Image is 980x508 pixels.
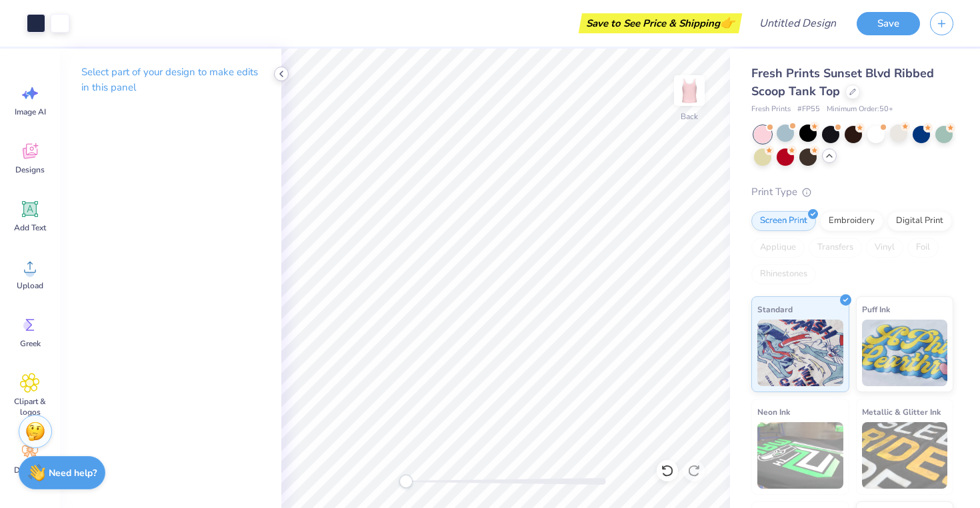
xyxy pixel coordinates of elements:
span: Puff Ink [862,302,890,316]
div: Vinyl [866,238,903,258]
span: Minimum Order: 50 + [827,104,893,115]
div: Applique [751,238,805,258]
img: Metallic & Glitter Ink [862,422,948,489]
img: Back [676,77,703,104]
span: Fresh Prints Sunset Blvd Ribbed Scoop Tank Top [751,65,934,99]
div: Digital Print [887,211,952,231]
span: Designs [15,164,45,175]
span: Clipart & logos [8,396,52,417]
span: Add Text [14,222,46,233]
button: Save [857,12,920,35]
img: Puff Ink [862,320,948,386]
div: Embroidery [820,211,883,231]
span: Standard [757,302,793,316]
div: Back [681,111,698,123]
input: Untitled Design [749,10,847,37]
span: Image AI [15,107,46,117]
span: Upload [17,280,43,291]
span: # FP55 [797,104,820,115]
div: Foil [907,238,939,258]
p: Select part of your design to make edits in this panel [81,65,260,95]
span: Fresh Prints [751,104,791,115]
div: Rhinestones [751,264,816,284]
img: Standard [757,320,843,386]
span: 👉 [720,15,735,31]
span: Decorate [14,465,46,475]
span: Metallic & Glitter Ink [862,405,941,419]
div: Accessibility label [399,475,413,488]
div: Transfers [809,238,862,258]
img: Neon Ink [757,422,843,489]
div: Save to See Price & Shipping [582,13,739,33]
div: Screen Print [751,211,816,231]
strong: Need help? [49,467,97,479]
span: Neon Ink [757,405,790,419]
span: Greek [20,338,41,349]
div: Print Type [751,184,953,200]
